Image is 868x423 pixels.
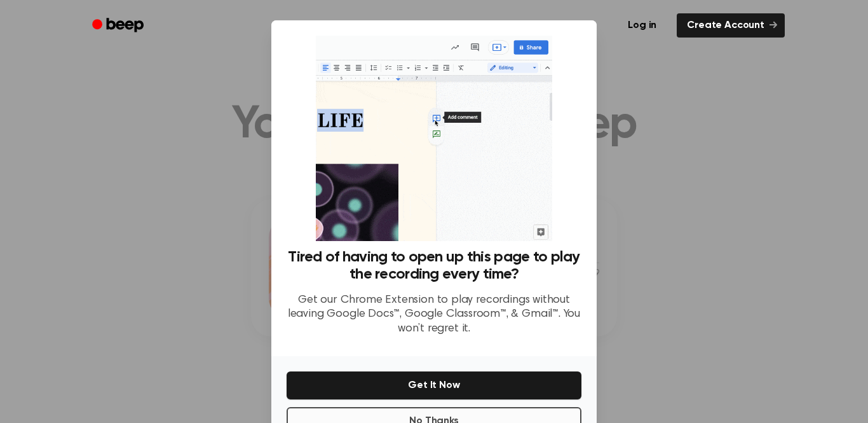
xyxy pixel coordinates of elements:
a: Beep [83,13,155,38]
button: Get It Now [287,371,581,399]
p: Get our Chrome Extension to play recordings without leaving Google Docs™, Google Classroom™, & Gm... [287,293,581,336]
h3: Tired of having to open up this page to play the recording every time? [287,249,581,283]
a: Log in [615,11,669,40]
img: Beep extension in action [316,36,552,241]
a: Create Account [677,13,785,38]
